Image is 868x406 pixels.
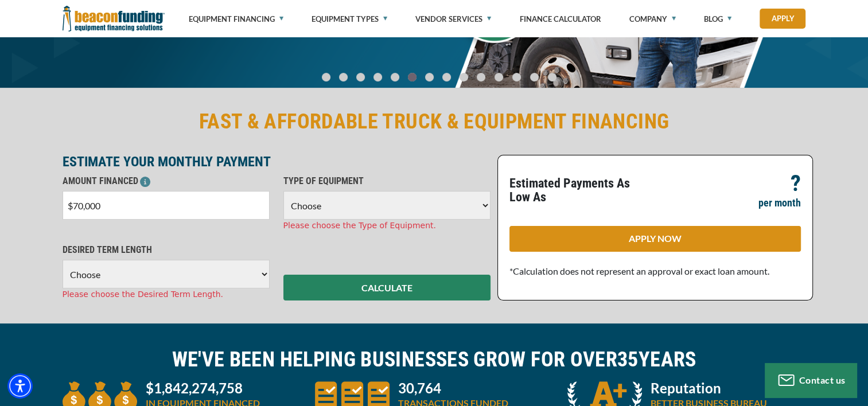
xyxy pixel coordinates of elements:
div: Accessibility Menu [7,373,33,399]
div: Please choose the Desired Term Length. [63,288,270,300]
a: Go To Slide 1 [337,72,351,82]
p: $1,842,274,758 [146,381,260,395]
a: Go To Slide 9 [474,72,488,82]
a: Apply [760,9,805,29]
span: 35 [617,348,639,372]
button: CALCULATE [283,275,491,300]
p: 30,764 [398,381,508,395]
a: Go To Slide 3 [371,72,385,82]
a: Go To Slide 13 [545,72,559,82]
a: Go To Slide 5 [406,72,419,82]
p: Estimated Payments As Low As [509,177,648,204]
a: Go To Slide 2 [354,72,368,82]
p: ? [791,177,801,190]
h2: WE'VE BEEN HELPING BUSINESSES GROW FOR OVER YEARS [63,346,806,373]
a: Go To Slide 11 [509,72,524,82]
a: Go To Slide 7 [440,72,454,82]
span: Contact us [799,374,846,385]
a: Go To Slide 6 [423,72,437,82]
p: per month [758,196,801,210]
a: Go To Slide 10 [492,72,506,82]
p: Reputation [651,381,767,395]
a: APPLY NOW [509,226,801,252]
input: $ [63,191,270,220]
a: Go To Slide 8 [457,72,471,82]
a: Go To Slide 4 [388,72,402,82]
a: Go To Slide 12 [527,72,542,82]
h2: FAST & AFFORDABLE TRUCK & EQUIPMENT FINANCING [63,108,806,135]
p: DESIRED TERM LENGTH [63,243,270,257]
div: Please choose the Type of Equipment. [283,220,491,232]
p: AMOUNT FINANCED [63,174,270,188]
button: Contact us [765,363,857,397]
p: ESTIMATE YOUR MONTHLY PAYMENT [63,155,491,169]
p: TYPE OF EQUIPMENT [283,174,491,188]
a: Go To Slide 0 [320,72,333,82]
span: *Calculation does not represent an approval or exact loan amount. [509,266,769,276]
